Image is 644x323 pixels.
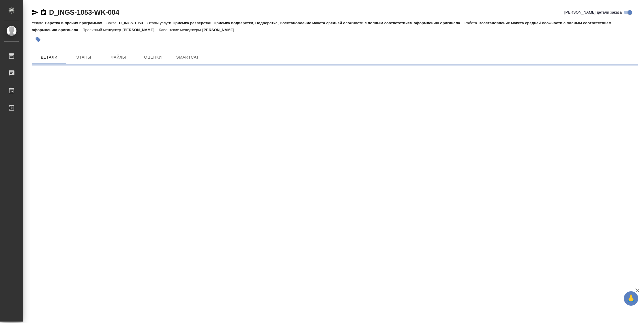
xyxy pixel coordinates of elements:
button: 🙏 [624,291,638,306]
p: Этапы услуги [147,21,173,25]
p: [PERSON_NAME] [202,28,239,32]
span: Детали [35,54,63,61]
p: Верстка в прочих программах [45,21,106,25]
span: SmartCat [174,54,201,61]
p: Услуга [32,21,45,25]
span: [PERSON_NAME] детали заказа [564,10,622,15]
span: 🙏 [626,292,636,305]
a: D_INGS-1053-WK-004 [49,8,119,16]
button: Добавить тэг [32,33,44,46]
p: D_INGS-1053 [119,21,147,25]
p: Приемка разверстки, Приемка подверстки, Подверстка, Восстановление макета средней сложности с пол... [173,21,464,25]
p: Клиентские менеджеры [159,28,202,32]
span: Оценки [139,54,167,61]
button: Скопировать ссылку для ЯМессенджера [32,9,39,16]
span: Файлы [104,54,132,61]
p: Заказ: [106,21,119,25]
p: Проектный менеджер [83,28,122,32]
p: Работа [465,21,479,25]
span: Этапы [70,54,98,61]
p: [PERSON_NAME] [122,28,159,32]
button: Скопировать ссылку [40,9,47,16]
